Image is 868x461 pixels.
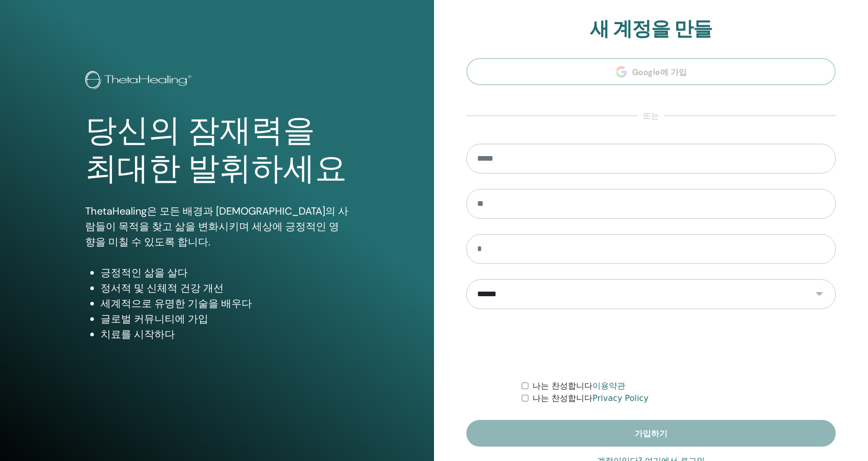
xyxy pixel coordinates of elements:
li: 세계적으로 유명한 기술을 배우다 [101,296,349,311]
label: 나는 찬성합니다 [532,392,648,405]
li: 치료를 시작하다 [101,326,349,342]
li: 정서적 및 신체적 건강 개선 [101,280,349,296]
a: Privacy Policy [593,393,648,403]
h2: 새 계정을 만들 [466,17,836,41]
li: 글로벌 커뮤니티에 가입 [101,311,349,326]
label: 나는 찬성합니다 [532,380,625,392]
li: 긍정적인 삶을 살다 [101,265,349,280]
a: 이용약관 [593,381,625,391]
h1: 당신의 잠재력을 최대한 발휘하세요 [85,112,349,188]
p: ThetaHealing은 모든 배경과 [DEMOGRAPHIC_DATA]의 사람들이 목적을 찾고 삶을 변화시키며 세상에 긍정적인 영향을 미칠 수 있도록 합니다. [85,203,349,249]
iframe: reCAPTCHA [573,324,729,364]
span: 또는 [638,110,664,122]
